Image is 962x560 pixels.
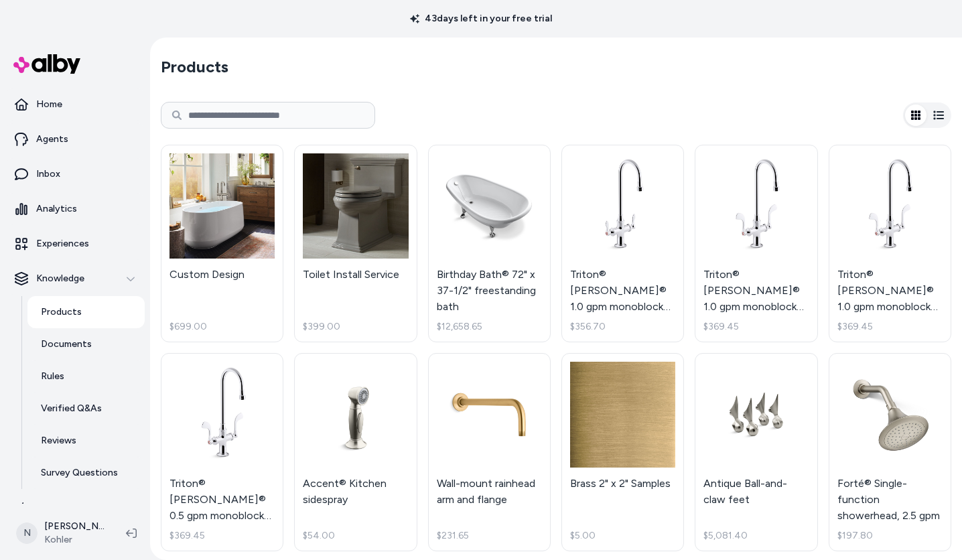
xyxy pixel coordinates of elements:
a: Survey Questions [27,457,145,489]
p: Analytics [36,202,77,216]
a: Triton® Bowe® 1.0 gpm monoblock gooseneck bathroom sink faucet with aerated flow and lever handle... [561,145,684,342]
p: Rules [41,370,64,383]
span: N [16,522,38,544]
a: Triton® Bowe® 0.5 gpm monoblock gooseneck bathroom sink faucet with laminar flow and wristblade h... [161,353,283,551]
a: Inbox [5,158,145,190]
p: Experiences [36,237,89,251]
p: Integrations [36,501,90,514]
button: N[PERSON_NAME]Kohler [8,512,115,555]
a: Forté® Single-function showerhead, 2.5 gpmForté® Single-function showerhead, 2.5 gpm$197.80 [829,353,951,551]
p: Verified Q&As [41,402,102,415]
a: Reviews [27,425,145,457]
button: Knowledge [5,263,145,295]
p: [PERSON_NAME] [44,520,105,533]
p: Home [36,98,62,111]
p: Reviews [41,434,76,447]
a: Triton® Bowe® 1.0 gpm monoblock gooseneck bathroom sink faucet with aerated flow and wristblade h... [695,145,817,342]
p: Agents [36,133,68,146]
p: Documents [41,338,92,351]
a: Antique Ball-and-claw feetAntique Ball-and-claw feet$5,081.40 [695,353,817,551]
h2: Products [161,56,228,78]
p: Survey Questions [41,466,118,480]
a: Home [5,88,145,121]
p: Inbox [36,167,60,181]
span: Kohler [44,533,105,547]
a: Verified Q&As [27,393,145,425]
a: Brass 2" x 2" SamplesBrass 2" x 2" Samples$5.00 [561,353,684,551]
p: 43 days left in your free trial [402,12,560,25]
a: Experiences [5,228,145,260]
a: Custom DesignCustom Design$699.00 [161,145,283,342]
a: Agents [5,123,145,155]
a: Documents [27,328,145,360]
a: Analytics [5,193,145,225]
p: Products [41,305,82,319]
a: Wall-mount rainhead arm and flangeWall-mount rainhead arm and flange$231.65 [428,353,551,551]
a: Rules [27,360,145,393]
a: Toilet Install ServiceToilet Install Service$399.00 [294,145,417,342]
a: Triton® Bowe® 1.0 gpm monoblock gooseneck bathroom sink faucet with laminar flow and wristblade h... [829,145,951,342]
p: Knowledge [36,272,84,285]
a: Accent® Kitchen sidesprayAccent® Kitchen sidespray$54.00 [294,353,417,551]
a: Integrations [5,492,145,524]
a: Birthday Bath® 72" x 37-1/2" freestanding bathBirthday Bath® 72" x 37-1/2" freestanding bath$12,6... [428,145,551,342]
img: alby Logo [13,54,80,74]
a: Products [27,296,145,328]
